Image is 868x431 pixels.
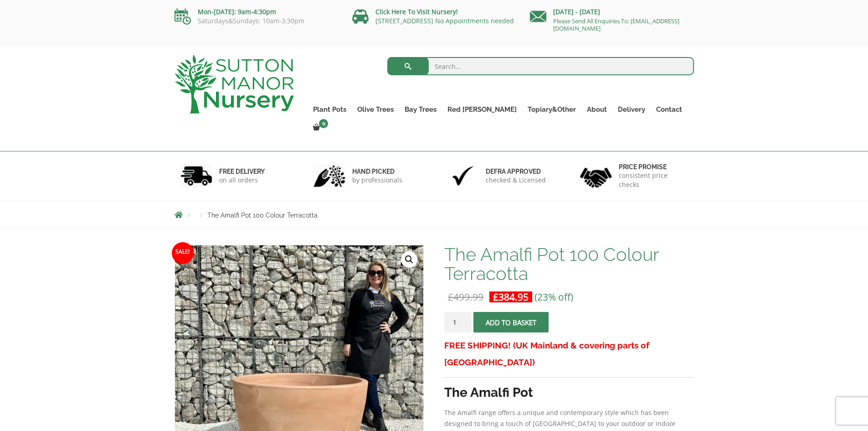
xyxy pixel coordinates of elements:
[319,119,328,128] span: 0
[447,164,479,187] img: 3.jpg
[444,337,693,371] h3: FREE SHIPPING! (UK Mainland & covering parts of [GEOGRAPHIC_DATA])
[308,103,352,116] a: Plant Pots
[401,251,417,268] a: View full-screen image gallery
[308,121,331,134] a: 0
[399,103,442,116] a: Bay Trees
[352,167,402,176] h6: hand picked
[375,16,514,25] a: [STREET_ADDRESS] No Appointments needed
[313,164,345,187] img: 2.jpg
[352,103,399,116] a: Olive Trees
[493,291,529,303] bdi: 384.95
[580,162,612,190] img: 4.jpg
[444,385,533,400] strong: The Amalfi Pot
[444,312,472,332] input: Product quantity
[581,103,612,116] a: About
[444,245,693,283] h1: The Amalfi Pot 100 Colour Terracotta
[219,176,265,185] p: on all orders
[207,212,318,219] span: The Amalfi Pot 100 Colour Terracotta
[172,242,194,264] span: Sale!
[175,211,694,218] nav: Breadcrumbs
[534,291,573,303] span: (23% off)
[352,176,402,185] p: by professionals
[553,17,679,32] a: Please Send All Enquiries To: [EMAIL_ADDRESS][DOMAIN_NAME]
[219,167,265,176] h6: FREE DELIVERY
[442,103,522,116] a: Red [PERSON_NAME]
[375,7,458,16] a: Click Here To Visit Nursery!
[448,291,483,303] bdi: 499.99
[619,171,688,189] p: consistent price checks
[473,312,549,332] button: Add to basket
[175,6,339,17] p: Mon-[DATE]: 9am-4:30pm
[651,103,688,116] a: Contact
[493,291,498,303] span: £
[180,164,212,187] img: 1.jpg
[486,176,546,185] p: checked & Licensed
[522,103,581,116] a: Topiary&Other
[387,57,694,75] input: Search...
[175,55,294,114] img: logo
[448,291,453,303] span: £
[175,17,339,25] p: Saturdays&Sundays: 10am-3:30pm
[619,163,688,171] h6: Price promise
[486,167,546,176] h6: Defra approved
[530,6,694,17] p: [DATE] - [DATE]
[612,103,651,116] a: Delivery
